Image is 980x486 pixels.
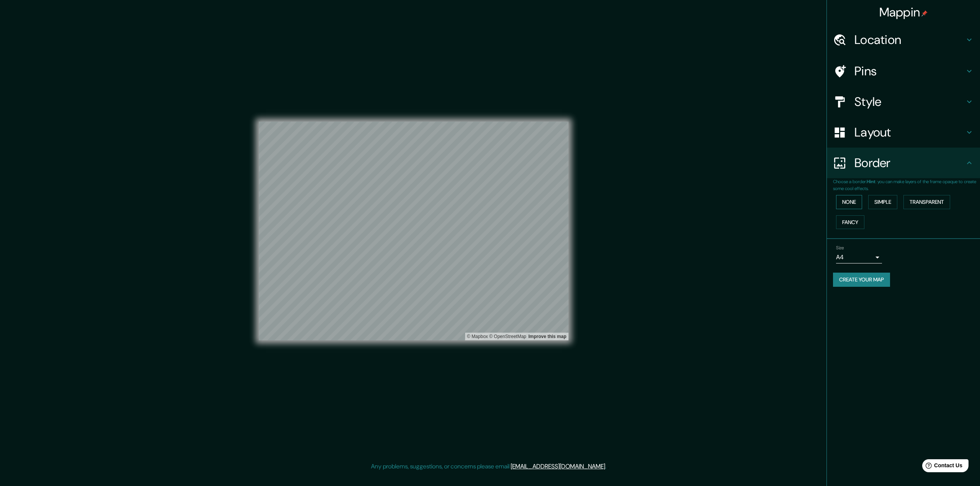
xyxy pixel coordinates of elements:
h4: Layout [854,125,965,140]
button: None [836,195,862,209]
p: Any problems, suggestions, or concerns please email . [371,462,606,471]
h4: Pins [854,63,965,79]
a: Mapbox [467,334,488,339]
iframe: Help widget launcher [912,456,972,478]
button: Transparent [903,195,950,209]
div: . [608,462,609,471]
div: . [606,462,608,471]
a: OpenStreetMap [489,334,526,339]
a: [EMAIL_ADDRESS][DOMAIN_NAME] [511,462,605,470]
h4: Mappin [879,5,928,20]
button: Fancy [836,215,864,229]
h4: Style [854,94,965,109]
b: Hint [867,179,875,185]
label: Size [836,245,844,251]
div: Style [827,86,980,117]
button: Simple [868,195,897,209]
h4: Location [854,32,965,47]
div: Location [827,24,980,55]
div: Layout [827,117,980,148]
p: Choose a border. : you can make layers of the frame opaque to create some cool effects. [833,178,980,192]
a: Map feedback [528,334,566,339]
canvas: Map [259,122,568,340]
div: Pins [827,56,980,86]
img: pin-icon.png [921,10,928,16]
h4: Border [854,155,965,171]
div: A4 [836,251,882,263]
button: Create your map [833,273,890,287]
div: Border [827,148,980,178]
